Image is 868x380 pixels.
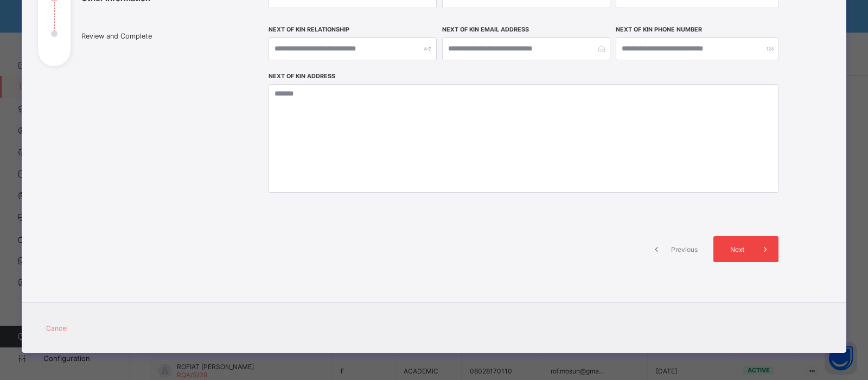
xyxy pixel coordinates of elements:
[442,26,529,33] label: Next of Kin Email Address
[269,73,335,80] label: Next of Kin Address
[46,324,68,332] span: Cancel
[722,245,752,254] span: Next
[269,26,349,33] label: Next of Kin Relationship
[669,245,699,254] span: Previous
[616,26,702,33] label: Next of Kin Phone Number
